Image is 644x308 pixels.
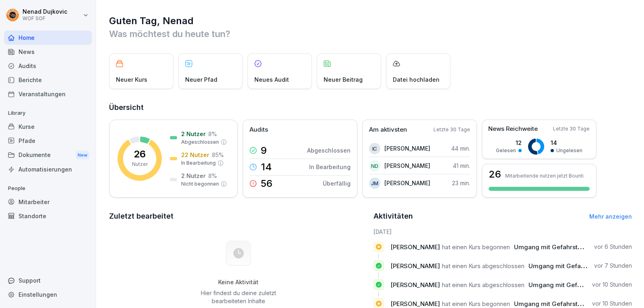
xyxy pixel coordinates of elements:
p: In Bearbeitung [181,159,216,167]
a: DokumenteNew [4,148,92,163]
p: Hier findest du deine zuletzt bearbeiteten Inhalte [198,289,279,305]
p: Neuer Beitrag [324,75,363,84]
p: Ungelesen [556,147,582,154]
span: hat einen Kurs abgeschlossen [442,281,524,289]
p: Nutzer [132,161,148,168]
p: 12 [496,138,522,147]
a: News [4,45,92,59]
p: Gelesen [496,147,516,154]
span: hat einen Kurs begonnen [442,243,510,251]
p: 8 % [208,172,217,180]
span: hat einen Kurs begonnen [442,300,510,308]
p: [PERSON_NAME] [384,161,430,170]
p: Neues Audit [254,75,289,84]
span: Umgang mit Gefahrstoffen [528,262,607,270]
span: [PERSON_NAME] [390,243,440,251]
p: vor 10 Stunden [592,300,632,308]
h2: Aktivitäten [374,211,413,222]
p: 85 % [212,151,224,159]
div: JM [369,178,380,189]
span: hat einen Kurs abgeschlossen [442,262,524,270]
div: ND [369,160,380,172]
h2: Übersicht [109,102,632,113]
a: Mitarbeiter [4,195,92,209]
p: Letzte 30 Tage [553,125,590,132]
p: Datei hochladen [393,75,440,84]
p: vor 7 Stunden [594,262,632,270]
h2: Zuletzt bearbeitet [109,211,368,222]
div: New [76,151,89,160]
a: Home [4,31,92,45]
p: [PERSON_NAME] [384,179,430,187]
p: vor 10 Stunden [592,281,632,289]
p: Audits [250,125,268,134]
p: 26 [134,149,146,159]
p: Was möchtest du heute tun? [109,27,632,40]
h6: [DATE] [374,227,632,236]
a: Kurse [4,120,92,134]
span: Umgang mit Gefahrstoffen [528,281,607,289]
div: IC [369,143,380,154]
p: 9 [261,146,267,155]
a: Einstellungen [4,287,92,302]
p: WOF SOF [23,16,67,21]
p: 14 [551,138,582,147]
p: 2 Nutzer [181,172,206,180]
span: [PERSON_NAME] [390,281,440,289]
p: People [4,182,92,195]
p: Letzte 30 Tage [433,126,470,133]
a: Veranstaltungen [4,87,92,101]
p: 22 Nutzer [181,151,209,159]
p: vor 6 Stunden [594,243,632,251]
p: 41 min. [453,161,470,170]
p: Nicht begonnen [181,180,219,188]
p: Neuer Pfad [185,75,217,84]
p: Mitarbeitende nutzen jetzt Bounti [505,173,584,179]
p: Library [4,107,92,120]
p: 2 Nutzer [181,130,206,138]
p: 23 min. [452,179,470,187]
a: Pfade [4,134,92,148]
a: Automatisierungen [4,162,92,176]
a: Standorte [4,209,92,223]
div: Support [4,273,92,287]
p: In Bearbeitung [309,163,351,171]
p: 14 [261,162,272,172]
h3: 26 [489,170,501,179]
a: Berichte [4,73,92,87]
span: [PERSON_NAME] [390,300,440,308]
span: [PERSON_NAME] [390,262,440,270]
div: Dokumente [4,148,92,163]
p: 56 [261,179,272,188]
p: Abgeschlossen [307,146,351,155]
a: Mehr anzeigen [589,213,632,220]
p: News Reichweite [488,124,538,134]
p: Überfällig [323,179,351,188]
h1: Guten Tag, Nenad [109,14,632,27]
p: [PERSON_NAME] [384,144,430,153]
h5: Keine Aktivität [198,279,279,286]
p: Neuer Kurs [116,75,147,84]
p: Abgeschlossen [181,138,219,146]
a: Audits [4,59,92,73]
p: Am aktivsten [369,125,407,134]
p: Nenad Dujkovic [23,8,67,15]
p: 8 % [208,130,217,138]
span: Umgang mit Gefahrstoffen [514,243,593,251]
span: Umgang mit Gefahrstoffen [514,300,593,308]
p: 44 min. [451,144,470,153]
